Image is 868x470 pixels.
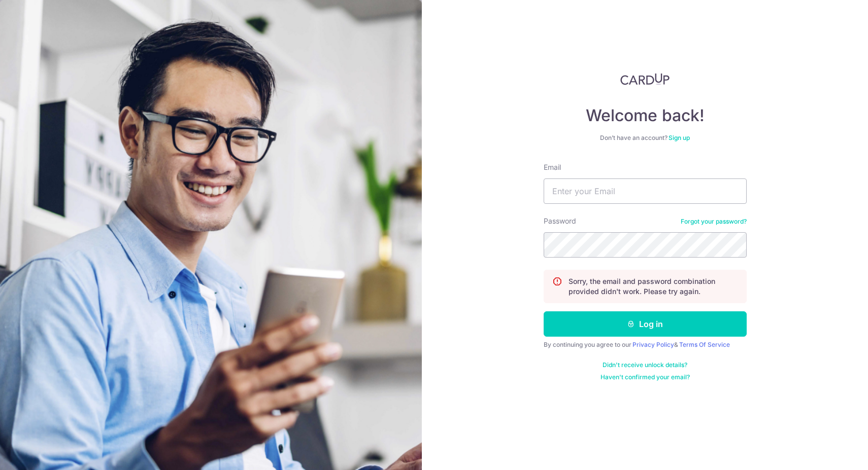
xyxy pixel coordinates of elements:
[544,162,561,172] label: Email
[681,218,747,226] a: Forgot your password?
[669,134,690,141] a: Sign up
[632,341,674,348] a: Privacy Policy
[544,311,747,337] button: Log in
[544,134,747,142] div: Don’t have an account?
[544,341,747,349] div: By continuing you agree to our &
[544,178,747,204] input: Enter your Email
[600,373,690,381] a: Haven't confirmed your email?
[544,105,747,126] h4: Welcome back!
[679,341,730,348] a: Terms Of Service
[569,276,738,297] p: Sorry, the email and password combination provided didn't work. Please try again.
[603,361,687,369] a: Didn't receive unlock details?
[544,216,576,226] label: Password
[620,73,670,85] img: CardUp Logo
